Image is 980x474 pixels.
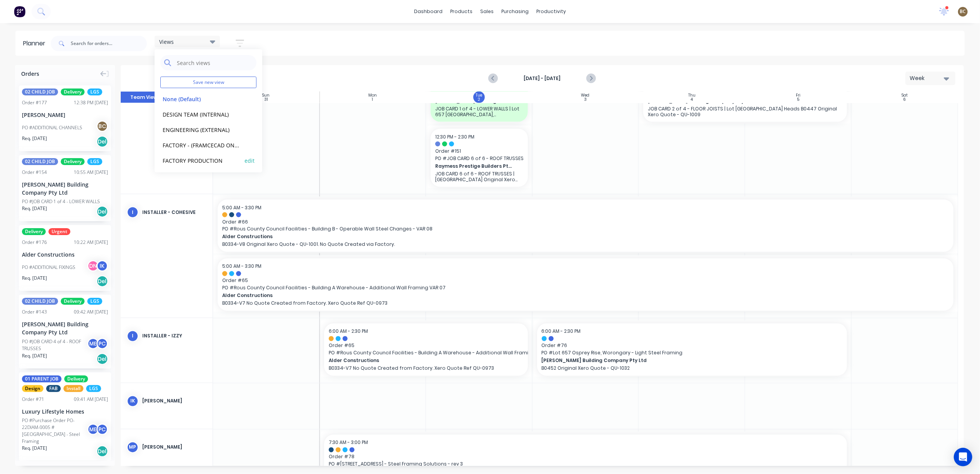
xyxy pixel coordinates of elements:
img: Factory [14,6,25,17]
button: Week [905,72,955,85]
div: productivity [532,6,570,17]
input: Search for orders... [71,36,147,51]
div: Order # 154 [22,169,47,176]
div: 6 [903,98,906,102]
span: Urgent [48,228,70,235]
div: Open Intercom Messenger [954,448,972,466]
span: Install [63,385,83,392]
div: Mon [368,93,377,98]
div: 12:38 PM [DATE] [74,99,108,106]
div: Del [97,446,108,457]
span: PO # JOB CARD 6 of 6 - ROOF TRUSSES [435,155,523,162]
span: Delivery [61,88,85,95]
span: PO # Rous County Council Facilities - Building A Warehouse - Additional Wall Framing VAR 07 [329,350,523,357]
div: DN [87,260,99,272]
div: [PERSON_NAME] [142,398,206,405]
div: Order # 143 [22,309,47,315]
div: Thu [688,93,695,98]
div: sales [476,6,497,17]
span: Req. [DATE] [22,135,47,142]
div: MP [127,442,138,453]
span: 02 CHILD JOB [22,88,58,95]
div: 10:55 AM [DATE] [74,169,108,176]
div: [PERSON_NAME] Building Company Pty Ltd [22,180,108,197]
div: ME [87,424,99,435]
div: Week [910,74,945,82]
span: 12:30 PM - 2:30 PM [435,134,474,140]
div: PO #JOB CARD 4 of 4 - ROOF TRUSSES [22,338,90,352]
button: None (Default) [160,94,242,103]
span: 6:00 AM - 2:30 PM [329,328,368,335]
div: Wed [581,93,590,98]
span: Order # 65 [329,342,523,349]
button: DESIGN TEAM (INTERNAL) [160,110,242,118]
div: 09:41 AM [DATE] [74,396,108,403]
span: LGS [87,158,102,165]
span: Alder Constructions [222,234,876,240]
div: Alder Constructions [22,250,108,259]
div: 10:22 AM [DATE] [74,239,108,246]
p: B0334-V7 No Quote Created from Factory. Xero Quote Ref QU-0973 [222,300,949,306]
p: B0334-V8 Original Xero Quote - QU-1001. No Quote Created via Factory. [222,242,949,247]
div: Del [97,353,108,365]
div: I [127,330,138,342]
button: ENGINEERING (EXTERNAL) [160,125,242,134]
span: Delivery [61,298,85,305]
div: [PERSON_NAME] [22,111,108,119]
div: PO #ADDITIONAL FIXINGS [22,264,75,271]
input: Search views [176,55,253,70]
button: Save new view [160,77,256,88]
div: IK [127,396,138,407]
div: INSTALLER - Izzy [142,333,206,340]
span: Delivery [64,376,88,382]
div: Fri [796,93,800,98]
div: IK [97,260,108,272]
div: Order # 177 [22,99,47,106]
div: PC [97,424,108,435]
p: B0334-V7 No Quote Created from Factory. Xero Quote Ref QU-0973 [329,366,523,371]
div: [PERSON_NAME] [142,444,206,451]
span: Order # 76 [542,342,843,349]
span: Design [22,385,43,392]
span: Views [159,38,174,46]
div: Del [97,206,108,217]
div: 31 [264,98,268,102]
div: Planner [23,39,49,48]
div: Order # 176 [22,239,47,246]
p: JOB CARD 6 of 6 - ROOF TRUSSES | [GEOGRAPHIC_DATA] Original Xero QUote - QU-0984 [435,171,523,182]
span: LGS [86,385,101,392]
span: Alder Constructions [329,357,504,364]
div: Order # 71 [22,396,44,403]
div: BC [97,120,108,132]
span: PO # [STREET_ADDRESS] - Steel Framing Solutions - rev 3 [329,461,842,468]
div: 4 [690,98,693,102]
div: 1 [372,98,373,102]
button: edit [245,156,255,164]
div: PO #ADDITIONAL CHANNELS [22,124,82,131]
span: 02 CHILD JOB [22,298,58,305]
span: BC [960,8,966,15]
button: INSTALLERS [160,171,242,180]
span: PO # Rous County Council Facilities - Building B - Operable Wall Steel Changes - VAR 08 [222,226,949,233]
div: 2 [478,98,480,102]
div: purchasing [497,6,532,17]
span: PO # Rous County Council Facilities - Building A Warehouse - Additional Wall Framing VAR 07 [222,285,949,292]
span: Req. [DATE] [22,205,47,212]
div: Sun [262,93,270,98]
div: PO #JOB CARD 1 of 4 - LOWER WALLS [22,198,100,205]
span: Delivery [61,158,85,165]
span: 6:00 AM - 2:30 PM [542,328,581,335]
div: 3 [584,98,587,102]
div: [PERSON_NAME] Building Company Pty Ltd [22,320,108,336]
span: LGS [87,298,102,305]
span: Order # 151 [435,148,523,155]
div: products [446,6,476,17]
strong: [DATE] - [DATE] [504,75,581,82]
div: 5 [797,98,799,102]
span: [PERSON_NAME] Building Company Pty Ltd [542,357,812,364]
button: Team View [121,92,167,103]
div: Sat [902,93,908,98]
span: Raymess Prestige Builders Pty Ltd [435,163,514,170]
span: Orders [21,70,39,78]
p: B0452 Original Xero Quote - QU-1032 [542,366,843,371]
